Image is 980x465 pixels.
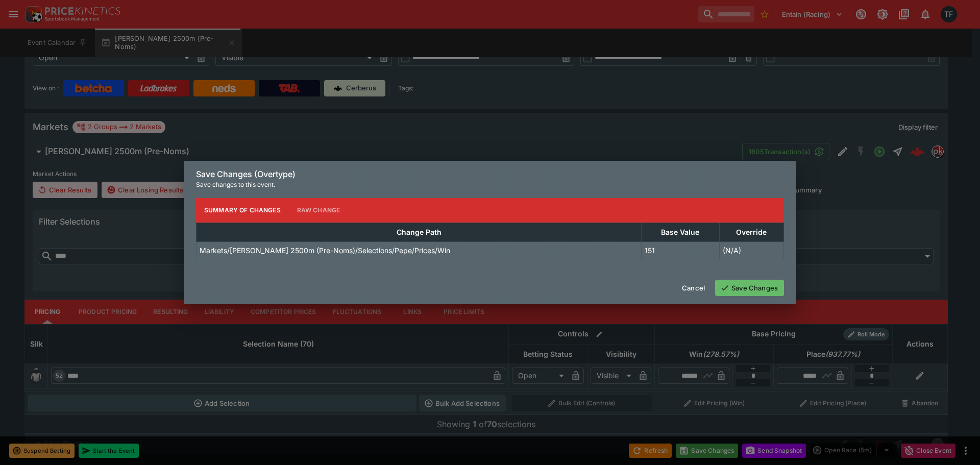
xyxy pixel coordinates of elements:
[289,198,349,223] button: Raw Change
[196,169,784,180] h6: Save Changes (Overtype)
[200,245,450,256] p: Markets/[PERSON_NAME] 2500m (Pre-Noms)/Selections/Pepe/Prices/Win
[642,241,719,259] td: 151
[196,198,289,223] button: Summary of Changes
[719,223,783,241] th: Override
[676,280,711,296] button: Cancel
[715,280,784,296] button: Save Changes
[196,180,784,190] p: Save changes to this event.
[642,223,719,241] th: Base Value
[197,223,642,241] th: Change Path
[719,241,783,259] td: (N/A)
